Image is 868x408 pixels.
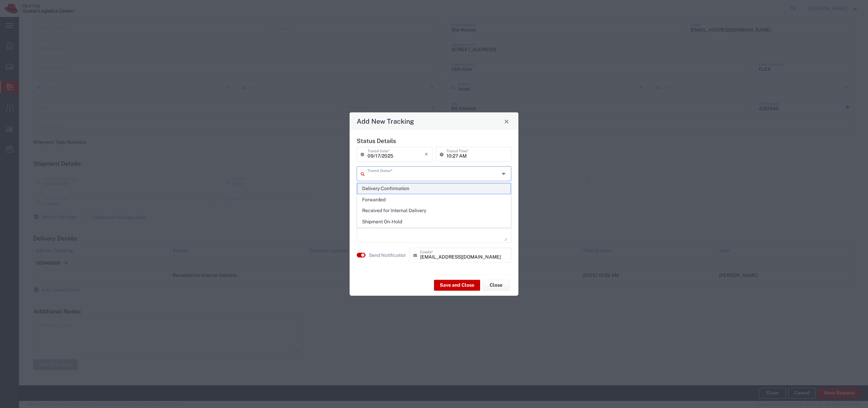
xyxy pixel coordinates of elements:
h4: Add New Tracking [357,116,414,126]
button: Close [502,117,511,126]
span: Forwarded [357,195,511,205]
button: Close [482,280,510,290]
agx-label: Send Notification [369,251,406,259]
i: × [425,149,428,160]
span: Delivery Confirmation [357,183,511,194]
span: Received for Internal Delivery [357,205,511,216]
button: Save and Close [434,280,480,290]
label: Send Notification [369,251,407,259]
h5: Status Details [357,137,511,144]
span: Shipment On-Hold [357,217,511,227]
